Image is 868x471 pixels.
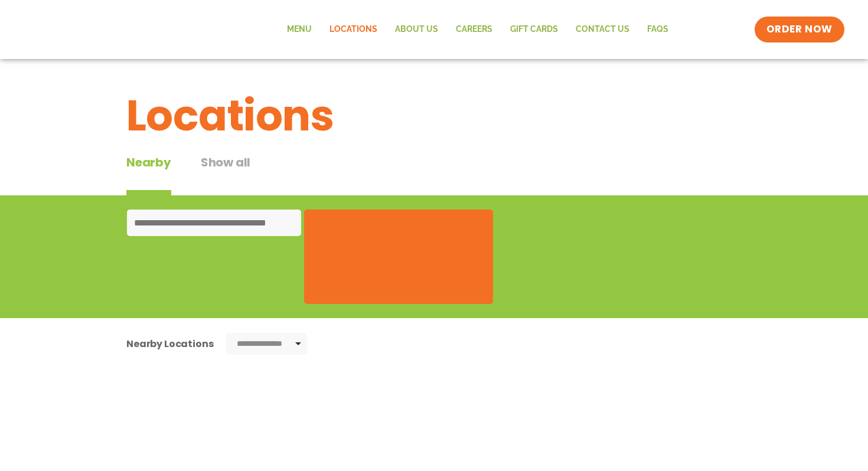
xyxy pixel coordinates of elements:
button: Show all [201,153,250,195]
span: ORDER NOW [766,22,833,37]
a: Careers [447,16,501,43]
img: svg%3E [310,251,487,263]
img: svg%3E [502,212,549,301]
a: Menu [278,16,321,43]
a: Locations [321,16,386,43]
div: Nearby [126,153,171,195]
h1: Locations [126,84,742,148]
a: About Us [386,16,447,43]
a: Contact Us [567,16,638,43]
a: ORDER NOW [755,17,844,42]
div: Nearby Locations [126,336,213,351]
img: new-SAG-logo-768×292 [24,6,201,53]
a: GIFT CARDS [501,16,567,43]
div: Tabbed content [126,153,280,195]
a: FAQs [638,16,677,43]
nav: Menu [278,16,677,43]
